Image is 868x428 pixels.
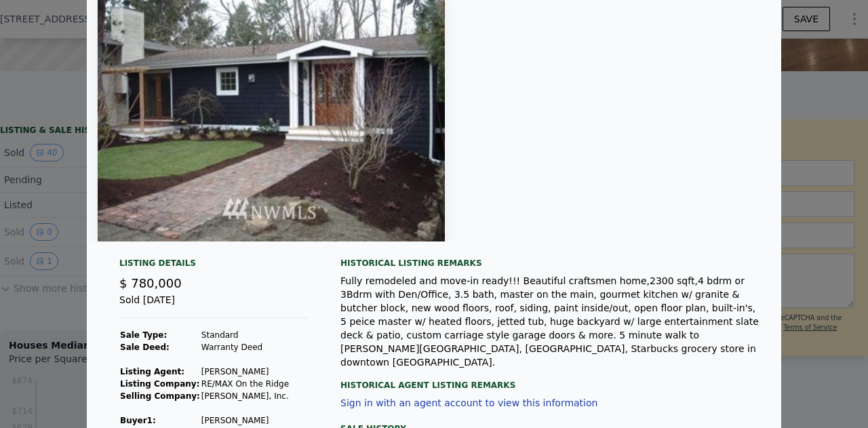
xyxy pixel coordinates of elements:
span: $ 780,000 [119,276,182,290]
td: [PERSON_NAME], Inc. [201,390,290,402]
div: Historical Listing remarks [340,258,759,269]
td: [PERSON_NAME] [201,366,290,378]
strong: Listing Company: [120,379,199,389]
div: Listing Details [119,258,308,274]
div: Sold [DATE] [119,293,308,318]
strong: Sale Type: [120,330,167,340]
td: RE/MAX On the Ridge [201,378,290,390]
strong: Sale Deed: [120,343,170,352]
button: Sign in with an agent account to view this information [340,397,597,408]
strong: Selling Company: [120,391,200,401]
div: Historical Agent Listing Remarks [340,369,759,391]
td: Standard [201,329,290,341]
td: [PERSON_NAME] [201,414,290,427]
strong: Listing Agent: [120,367,184,376]
strong: Buyer 1 : [120,416,156,425]
div: Fully remodeled and move-in ready!!! Beautiful craftsmen home,2300 sqft,4 bdrm or 3Bdrm with Den/... [340,274,759,369]
td: Warranty Deed [201,341,290,353]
